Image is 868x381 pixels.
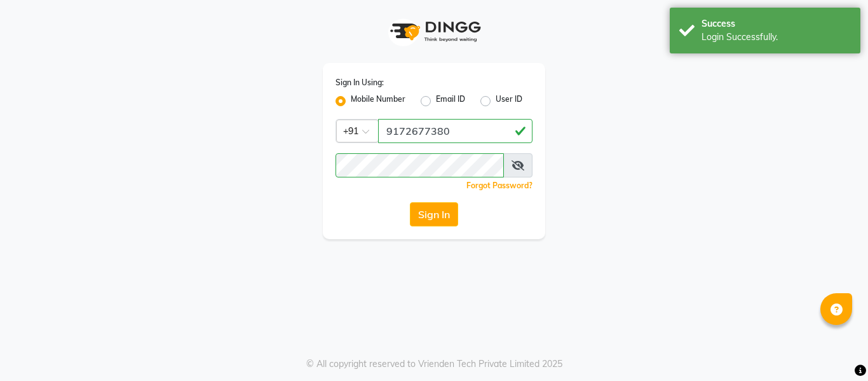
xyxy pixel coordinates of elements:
input: Username [336,153,504,177]
label: Email ID [436,94,465,109]
iframe: chat widget [815,330,855,368]
label: User ID [496,94,522,109]
div: Success [702,17,851,31]
label: Sign In Using: [336,77,384,88]
div: Login Successfully. [702,31,851,44]
input: Username [378,119,532,143]
img: logo1.svg [383,13,485,50]
label: Mobile Number [351,94,405,109]
a: Forgot Password? [466,181,532,190]
button: Sign In [410,202,458,226]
